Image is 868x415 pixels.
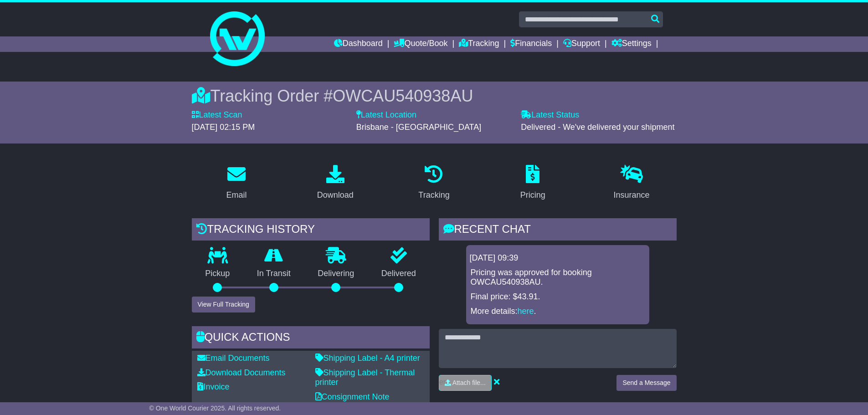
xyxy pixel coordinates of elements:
a: Tracking [459,36,499,52]
div: Download [317,189,354,201]
span: Brisbane - [GEOGRAPHIC_DATA] [356,123,481,132]
span: OWCAU540938AU [333,87,473,105]
div: RECENT CHAT [439,218,677,243]
a: Email [220,162,252,205]
label: Latest Scan [192,110,242,120]
a: Email Documents [197,354,270,363]
div: Quick Actions [192,326,430,351]
a: Invoice [197,382,230,391]
p: Delivering [304,269,368,279]
div: Tracking [418,189,449,201]
a: Support [563,36,600,52]
a: Insurance [608,162,656,205]
a: Tracking [412,162,455,205]
a: Settings [611,36,652,52]
label: Latest Location [356,110,416,120]
div: Insurance [614,189,650,201]
a: Download Documents [197,368,286,377]
p: In Transit [243,269,304,279]
a: Quote/Book [394,36,447,52]
p: Pricing was approved for booking OWCAU540938AU. [471,268,645,287]
div: Tracking Order # [192,86,677,106]
div: Tracking history [192,218,430,243]
div: Email [226,189,247,201]
a: Shipping Label - Thermal printer [315,368,415,387]
p: Delivered [368,269,430,279]
div: [DATE] 09:39 [470,253,646,263]
p: Final price: $43.91. [471,292,645,302]
a: Pricing [514,162,551,205]
span: [DATE] 02:15 PM [192,123,255,132]
span: Delivered - We've delivered your shipment [521,123,674,132]
a: Dashboard [334,36,383,52]
button: Send a Message [616,375,676,391]
span: © One World Courier 2025. All rights reserved. [149,405,281,412]
div: Pricing [520,189,545,201]
p: More details: . [471,307,645,317]
p: Pickup [192,269,244,279]
a: here [518,307,534,316]
a: Shipping Label - A4 printer [315,354,420,363]
button: View Full Tracking [192,297,255,313]
a: Download [311,162,360,205]
label: Latest Status [521,110,579,120]
a: Financials [510,36,552,52]
a: Consignment Note [315,392,390,401]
